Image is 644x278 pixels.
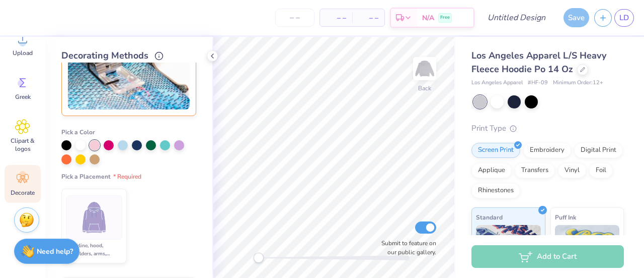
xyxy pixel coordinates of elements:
span: Upload [13,49,33,57]
a: LD [614,9,634,27]
span: # HF-09 [528,79,548,87]
span: N/A [422,13,434,23]
div: Digital Print [574,143,623,158]
span: Los Angeles Apparel L/S Heavy Fleece Hoodie Po 14 Oz [471,49,606,75]
div: Screen Print [471,143,520,158]
span: Los Angeles Apparel [471,79,523,87]
span: Standard [476,212,503,223]
div: Back [418,84,431,93]
img: Cover Stitch [68,24,190,109]
div: Foil [589,163,613,178]
div: Transfers [515,163,555,178]
div: Neckline, hood, shoulders, arms, bottom & hoodie pocket [66,242,122,258]
span: Decorate [11,189,35,197]
div: Rhinestones [471,183,520,198]
input: Untitled Design [479,8,553,28]
img: Standard [476,225,541,275]
div: Embroidery [523,143,571,158]
span: Pick a Color [61,128,95,136]
span: – – [326,13,346,23]
span: Puff Ink [555,212,576,223]
label: Submit to feature on our public gallery. [376,239,436,257]
div: Applique [471,163,512,178]
div: Print Type [471,123,624,134]
img: Neckline, hood, shoulders, arms, bottom & hoodie pocket [75,199,113,237]
input: – – [275,9,314,27]
span: Free [440,14,450,21]
span: – – [358,13,378,23]
div: Vinyl [558,163,586,178]
span: Greek [15,93,31,101]
span: Minimum Order: 12 + [553,79,603,87]
img: Back [415,59,435,79]
span: Pick a Placement [61,173,141,181]
span: Clipart & logos [6,137,39,153]
strong: Need help? [37,247,73,256]
div: Decorating Methods [61,49,196,63]
div: Accessibility label [254,253,264,263]
img: Puff Ink [555,225,620,275]
span: LD [619,12,629,24]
